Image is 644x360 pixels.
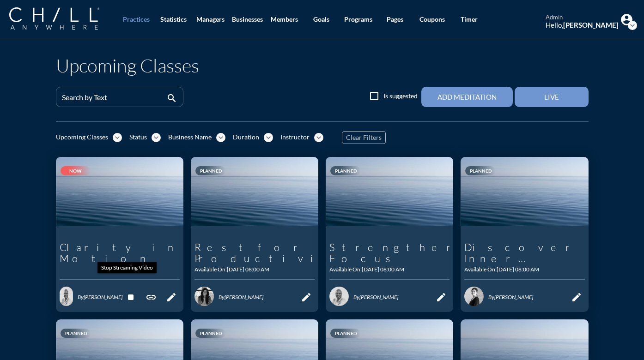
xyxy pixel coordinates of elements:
[196,16,225,24] div: Managers
[113,133,122,142] i: expand_more
[62,95,164,107] input: Search by Text
[421,87,513,107] button: Add Meditation
[264,133,273,142] i: expand_more
[9,7,99,30] img: Company Logo
[342,131,386,144] button: Clear Filters
[436,292,447,303] i: edit
[60,287,73,306] img: 1582832593142%20-%2027a774d8d5.png
[78,294,84,300] span: By
[461,16,478,24] div: Timer
[344,16,372,24] div: Programs
[346,134,382,142] span: Clear Filters
[56,133,108,141] div: Upcoming Classes
[301,292,312,303] i: edit
[329,287,349,306] img: 1582832593142%20-%2027a774d8d5.png
[546,14,619,21] div: admin
[232,16,263,24] div: Businesses
[383,91,418,101] label: Is suggested
[152,133,161,142] i: expand_more
[621,14,632,25] img: Profile icon
[464,287,484,306] img: 1586208635710%20-%20Eileen.jpg
[546,21,619,29] div: Hello,
[56,54,199,77] h1: Upcoming Classes
[84,294,122,300] span: [PERSON_NAME]
[387,16,403,24] div: Pages
[219,294,225,300] span: By
[125,292,136,303] i: stop
[419,16,445,24] div: Coupons
[129,133,147,141] div: Status
[280,133,310,141] div: Instructor
[437,93,497,101] div: Add Meditation
[494,294,533,300] span: [PERSON_NAME]
[271,16,298,24] div: Members
[216,133,225,142] i: expand_more
[225,294,263,300] span: [PERSON_NAME]
[160,16,187,24] div: Statistics
[166,292,177,303] i: edit
[488,294,494,300] span: By
[168,133,212,141] div: Business Name
[515,87,589,107] button: Live
[563,21,619,29] strong: [PERSON_NAME]
[194,287,214,306] img: 1586445345380%20-%20Steph_Chill_Profile_Temporary_BW.jpg
[313,16,329,24] div: Goals
[359,294,398,300] span: [PERSON_NAME]
[233,133,259,141] div: Duration
[9,7,118,31] a: Company Logo
[101,264,153,271] span: Stop Streaming Video
[123,16,150,24] div: Practices
[628,21,637,30] i: expand_more
[353,294,359,300] span: By
[146,292,157,303] i: link
[314,133,323,142] i: expand_more
[166,93,177,104] i: search
[531,93,572,101] div: Live
[571,292,582,303] i: edit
